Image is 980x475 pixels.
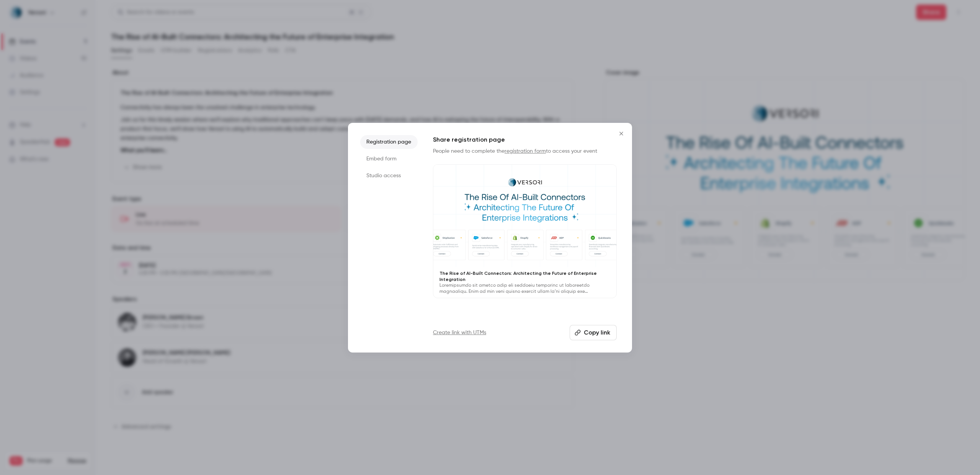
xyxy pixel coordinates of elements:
[505,149,546,154] a: registration form
[433,164,617,299] a: The Rise of AI-Built Connectors: Architecting the Future of Enterprise IntegrationLoremipsumdo si...
[360,135,418,149] li: Registration page
[439,282,610,295] p: Loremipsumdo sit ametco adip eli seddoeiu temporinc ut laboreetdo magnaaliqu. Enim ad min veni qu...
[439,270,610,282] p: The Rise of AI-Built Connectors: Architecting the Future of Enterprise Integration
[614,126,629,141] button: Close
[433,329,486,336] a: Create link with UTMs
[570,325,617,340] button: Copy link
[360,169,418,183] li: Studio access
[433,147,617,155] p: People need to complete the to access your event
[360,152,418,166] li: Embed form
[433,135,617,144] h1: Share registration page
